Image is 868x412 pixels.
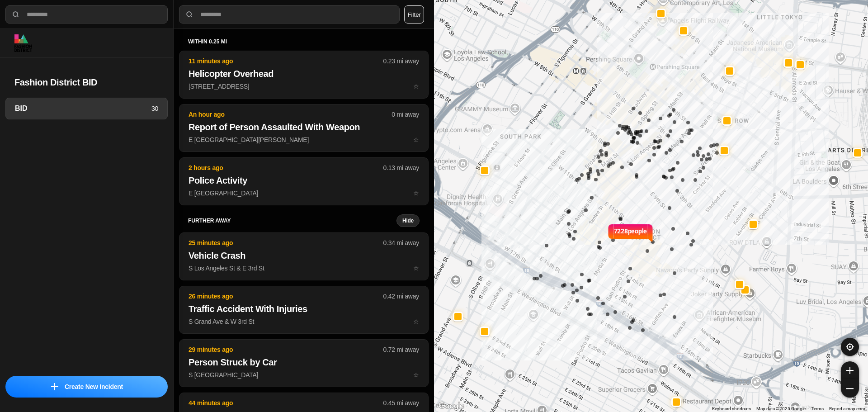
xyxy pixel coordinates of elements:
[383,292,419,301] p: 0.42 mi away
[189,110,392,119] p: An hour ago
[189,189,419,198] p: E [GEOGRAPHIC_DATA]
[189,135,419,144] p: E [GEOGRAPHIC_DATA][PERSON_NAME]
[396,214,420,227] button: Hide
[185,10,194,19] img: search
[189,292,383,301] p: 26 minutes ago
[413,189,419,197] span: star
[841,361,859,379] button: zoom-in
[179,232,429,280] button: 25 minutes ago0.34 mi awayVehicle CrashS Los Angeles St & E 3rd Ststar
[179,51,429,99] button: 11 minutes ago0.23 mi awayHelicopter Overhead[STREET_ADDRESS]star
[647,223,654,243] img: notch
[383,238,419,247] p: 0.34 mi away
[383,57,419,66] p: 0.23 mi away
[179,136,429,143] a: An hour ago0 mi awayReport of Person Assaulted With WeaponE [GEOGRAPHIC_DATA][PERSON_NAME]star
[846,367,854,374] img: zoom-in
[65,382,123,391] p: Create New Incident
[179,317,429,325] a: 26 minutes ago0.42 mi awayTraffic Accident With InjuriesS Grand Ave & W 3rd Ststar
[189,163,383,172] p: 2 hours ago
[11,10,20,19] img: search
[436,400,466,412] a: Open this area in Google Maps (opens a new window)
[179,371,429,379] a: 29 minutes ago0.72 mi awayPerson Struck by CarS [GEOGRAPHIC_DATA]star
[179,286,429,334] button: 26 minutes ago0.42 mi awayTraffic Accident With InjuriesS Grand Ave & W 3rd Ststar
[383,163,419,172] p: 0.13 mi away
[151,104,158,113] p: 30
[402,217,414,224] small: Hide
[829,406,865,411] a: Report a map error
[189,238,383,247] p: 25 minutes ago
[14,34,32,52] img: logo
[15,103,151,114] h3: BID
[179,189,429,197] a: 2 hours ago0.13 mi awayPolice ActivityE [GEOGRAPHIC_DATA]star
[188,217,396,224] h5: further away
[413,265,419,272] span: star
[189,398,383,407] p: 44 minutes ago
[5,376,168,398] button: iconCreate New Incident
[189,67,419,80] h2: Helicopter Overhead
[189,121,419,133] h2: Report of Person Assaulted With Weapon
[614,227,647,246] p: 7228 people
[846,343,854,351] img: recenter
[179,157,429,205] button: 2 hours ago0.13 mi awayPolice ActivityE [GEOGRAPHIC_DATA]star
[189,264,419,273] p: S Los Angeles St & E 3rd St
[179,339,429,387] button: 29 minutes ago0.72 mi awayPerson Struck by CarS [GEOGRAPHIC_DATA]star
[188,38,420,45] h5: within 0.25 mi
[712,406,751,412] button: Keyboard shortcuts
[179,82,429,90] a: 11 minutes ago0.23 mi awayHelicopter Overhead[STREET_ADDRESS]star
[14,76,159,89] h2: Fashion District BID
[756,406,806,411] span: Map data ©2025 Google
[413,318,419,325] span: star
[436,400,466,412] img: Google
[189,249,419,262] h2: Vehicle Crash
[413,371,419,379] span: star
[383,345,419,354] p: 0.72 mi away
[413,83,419,90] span: star
[392,110,419,119] p: 0 mi away
[841,338,859,356] button: recenter
[189,57,383,66] p: 11 minutes ago
[179,104,429,152] button: An hour ago0 mi awayReport of Person Assaulted With WeaponE [GEOGRAPHIC_DATA][PERSON_NAME]star
[189,345,383,354] p: 29 minutes ago
[383,398,419,407] p: 0.45 mi away
[189,303,419,315] h2: Traffic Accident With Injuries
[811,406,824,411] a: Terms (opens in new tab)
[846,385,854,392] img: zoom-out
[607,223,614,243] img: notch
[5,98,168,119] a: BID30
[189,356,419,369] h2: Person Struck by Car
[51,383,58,390] img: icon
[189,174,419,187] h2: Police Activity
[179,264,429,272] a: 25 minutes ago0.34 mi awayVehicle CrashS Los Angeles St & E 3rd Ststar
[189,317,419,326] p: S Grand Ave & W 3rd St
[404,5,424,24] button: Filter
[189,82,419,91] p: [STREET_ADDRESS]
[189,370,419,379] p: S [GEOGRAPHIC_DATA]
[841,379,859,398] button: zoom-out
[413,136,419,143] span: star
